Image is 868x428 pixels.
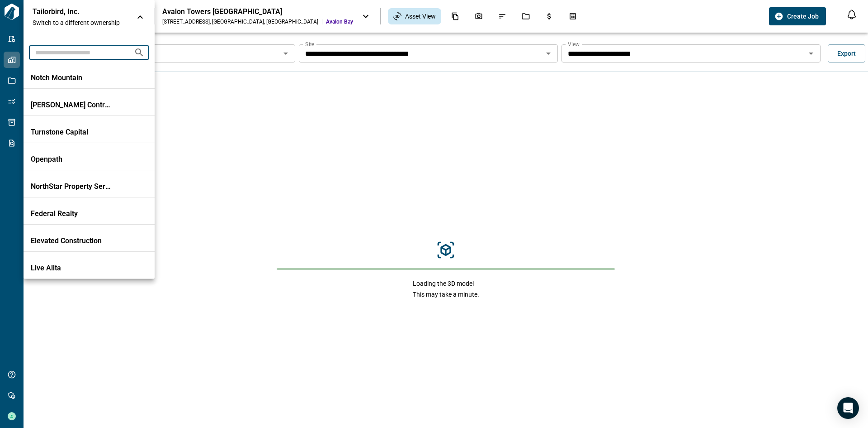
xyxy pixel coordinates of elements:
[31,155,112,164] p: Openpath
[31,209,112,218] p: Federal Realty
[31,73,112,82] p: Notch Mountain
[837,397,859,419] div: Open Intercom Messenger
[130,43,148,62] button: Search organizations
[31,264,112,273] p: Live Alita
[31,236,112,245] p: Elevated Construction
[31,128,112,137] p: Turnstone Capital
[33,18,127,27] span: Switch to a different ownership
[31,101,112,110] p: [PERSON_NAME] Contracting
[33,7,114,16] p: Tailorbird, Inc.
[31,182,112,191] p: NorthStar Property Services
